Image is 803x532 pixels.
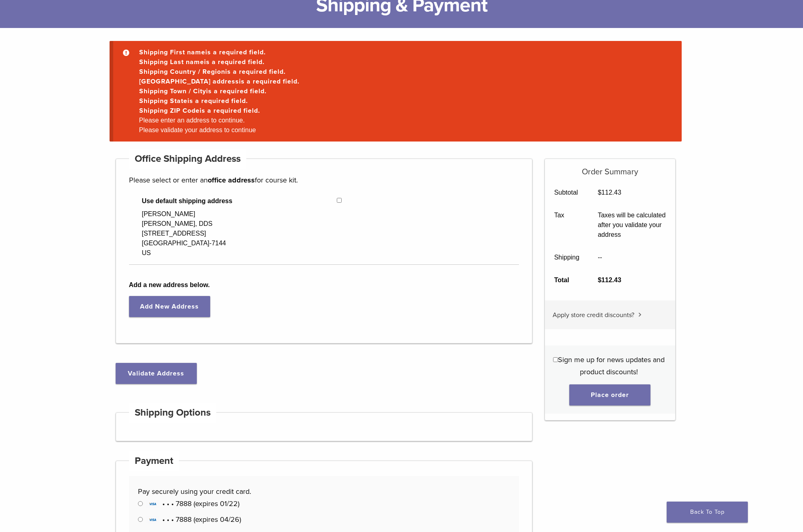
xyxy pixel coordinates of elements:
a: [GEOGRAPHIC_DATA] addressis a required field. [139,77,299,86]
button: Place order [569,384,650,405]
strong: Shipping First name [139,48,205,56]
p: Please select or enter an for course kit. [129,174,519,186]
strong: office address [208,176,255,184]
span: Sign me up for news updates and product discounts! [558,355,665,376]
a: Back To Top [667,502,748,523]
strong: Shipping Country / Region [139,68,225,76]
strong: Shipping Town / City [139,87,206,95]
a: Shipping First nameis a required field. [139,48,266,56]
span: Use default shipping address [142,196,337,206]
th: Tax [545,204,589,246]
h4: Shipping Options [129,403,217,423]
bdi: 112.43 [598,189,621,196]
span: $ [598,277,601,283]
strong: Shipping State [139,97,187,105]
th: Total [545,269,589,292]
th: Shipping [545,246,589,269]
a: Shipping Last nameis a required field. [139,58,265,66]
p: Pay securely using your credit card. [138,485,510,498]
span: -- [598,254,602,261]
th: Subtotal [545,181,589,204]
h5: Order Summary [545,159,675,177]
div: [PERSON_NAME] [PERSON_NAME], DDS [STREET_ADDRESS] [GEOGRAPHIC_DATA]-7144 US [142,209,226,258]
h4: Payment [129,451,179,471]
h4: Office Shipping Address [129,149,247,169]
strong: Shipping Last name [139,58,204,66]
strong: Shipping ZIP Code [139,107,200,115]
button: Validate Address [116,363,197,384]
img: Visa [146,516,159,524]
b: Add a new address below. [129,280,519,290]
a: Add New Address [129,296,210,317]
span: • • • 7888 (expires 01/22) [146,499,239,508]
bdi: 112.43 [598,277,621,283]
input: Sign me up for news updates and product discounts! [553,357,558,362]
a: Shipping Town / Cityis a required field. [139,87,267,95]
span: $ [598,189,601,196]
span: Apply store credit discounts? [553,311,634,319]
td: Taxes will be calculated after you validate your address [589,204,675,246]
a: Shipping Country / Regionis a required field. [139,68,286,76]
a: Shipping ZIP Codeis a required field. [139,107,260,115]
strong: [GEOGRAPHIC_DATA] address [139,77,239,86]
li: Please validate your address to continue [136,125,669,135]
a: Shipping Stateis a required field. [139,97,248,105]
span: • • • 7888 (expires 04/26) [146,515,241,524]
img: Visa [146,500,159,508]
img: caret.svg [638,313,642,317]
li: Please enter an address to continue. [136,116,669,125]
